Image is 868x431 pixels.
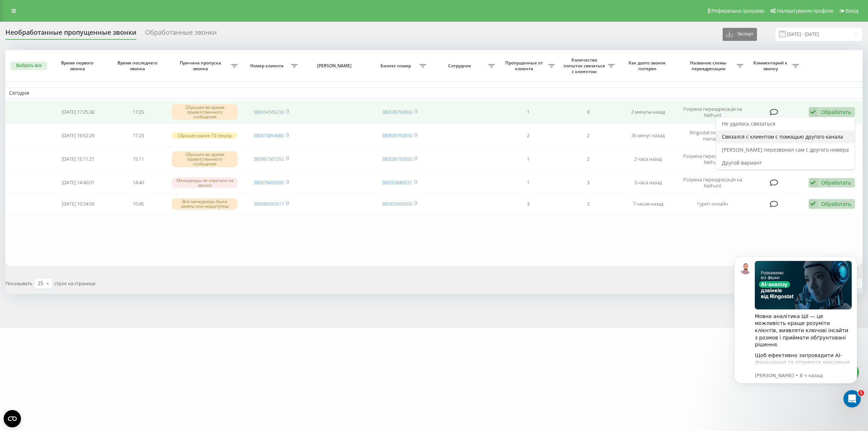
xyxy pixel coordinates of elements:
td: 17:23 [108,126,168,146]
td: 3 часа назад [618,173,678,193]
span: Название схемы переадресации [682,60,737,71]
td: [DATE] 16:52:29 [48,126,109,146]
a: 380673854680 [254,132,284,139]
span: Связался с клиентом с помощью другого канала [722,133,843,140]
td: 14:40 [108,173,168,193]
span: Налаштування профілю [777,8,833,14]
div: Сброшен во время приветственного сообщения [172,151,237,167]
iframe: Intercom notifications сообщение [723,245,868,411]
span: Как долго звонок потерян [625,60,672,71]
a: 380503689221 [382,179,412,186]
span: Причина пропуска звонка [172,60,231,71]
td: 2 часа назад [618,147,678,171]
div: Обработать [821,200,851,207]
td: 17:25 [108,100,168,124]
td: 1 [498,173,558,193]
div: Обработать [821,109,851,115]
span: 1 [858,390,864,396]
td: 15:11 [108,147,168,171]
td: Розумна переадресація на Nethunt [678,173,747,193]
span: Номер клиента [245,63,291,69]
span: Время последнего звонка [115,60,162,71]
div: Сброшен во время приветственного сообщения [172,104,237,120]
span: Количество попыток связаться с клиентом [562,57,608,74]
td: [DATE] 14:40:01 [48,173,109,193]
td: 2 [558,126,618,146]
span: строк на странице [54,280,95,287]
span: Время первого звонка [55,60,102,71]
div: Обработать [821,179,851,186]
td: [DATE] 17:25:30 [48,100,109,124]
div: Все менеджеры были заняты или недоступны [172,198,237,209]
a: 380967367252 [254,156,284,162]
td: Розумна переадресація на Nethunt [678,147,747,171]
td: 7 часов назад [618,194,678,214]
button: Open CMP widget [4,410,21,427]
td: 2 [498,126,558,146]
a: 380689092617 [254,200,284,207]
div: Менеджеры не ответили на звонок [172,177,237,188]
span: Комментарий к звонку [750,60,792,71]
td: [DATE] 15:11:21 [48,147,109,171]
a: 380634565233 [254,109,284,115]
a: 380506750650 [382,109,412,115]
td: Сегодня [5,88,863,98]
span: Реферальна програма [711,8,765,14]
iframe: Intercom live chat [843,390,861,407]
div: Необработанные пропущенные звонки [5,29,136,40]
td: 0 [558,100,618,124]
button: Экспорт [723,28,757,41]
td: Гуркіт онлайн [678,194,747,214]
td: 3 [498,194,558,214]
button: Выбрать все [11,62,47,70]
td: [DATE] 10:24:00 [48,194,109,214]
div: 25 [38,280,43,287]
span: Другой вариант [722,159,762,166]
span: Бизнес номер [373,63,420,69]
td: 2 [558,194,618,214]
td: Розумна переадресація на Nethunt [678,100,747,124]
span: Пропущенных от клиента [502,60,548,71]
td: 1 [498,100,558,124]
td: 2 [558,147,618,171]
td: 10:45 [108,194,168,214]
div: Сброшен ранее 10 секунд [172,132,237,139]
span: Вихід [846,8,858,14]
td: 35 минут назад [618,126,678,146]
span: Не удалось связаться [722,120,775,127]
a: 380933435555 [382,200,412,207]
div: Обработанные звонки [145,29,217,40]
span: Сотрудник [433,63,488,69]
td: 3 [558,173,618,193]
span: [PERSON_NAME] перезвонил сам с другого номера [722,146,849,153]
span: Показывать [5,280,33,287]
a: 380676455590 [254,179,284,186]
td: 1 [498,147,558,171]
span: [PERSON_NAME] [308,63,363,69]
td: 2 минуты назад [618,100,678,124]
a: 380506750650 [382,156,412,162]
a: 380506750650 [382,132,412,139]
td: Ringostat responsible manager [678,126,747,146]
